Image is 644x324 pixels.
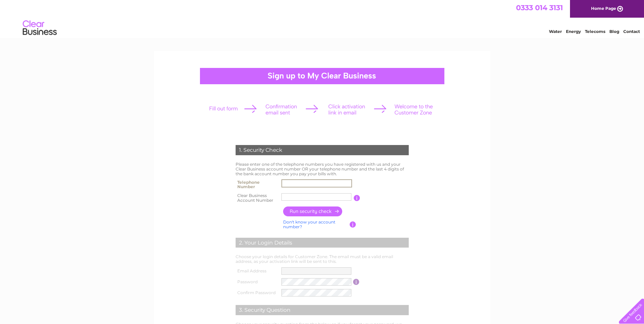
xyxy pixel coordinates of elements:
[234,178,280,191] th: Telephone Number
[236,145,409,155] div: 1. Security Check
[236,238,409,248] div: 2. Your Login Details
[236,305,409,315] div: 3. Security Question
[585,29,605,34] a: Telecoms
[234,266,280,276] th: Email Address
[234,253,410,266] td: Choose your login details for Customer Zone. The email must be a valid email address, as your act...
[234,276,280,287] th: Password
[234,160,410,178] td: Please enter one of the telephone numbers you have registered with us and your Clear Business acc...
[353,279,360,285] input: Information
[549,29,562,34] a: Water
[162,4,483,33] div: Clear Business is a trading name of Verastar Limited (registered in [GEOGRAPHIC_DATA] No. 3667643...
[516,3,563,12] a: 0333 014 3131
[354,195,360,201] input: Information
[234,191,280,205] th: Clear Business Account Number
[22,18,57,38] img: logo.png
[566,29,581,34] a: Energy
[350,221,356,228] input: Information
[623,29,640,34] a: Contact
[609,29,619,34] a: Blog
[283,219,335,229] a: Don't know your account number?
[234,287,280,298] th: Confirm Password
